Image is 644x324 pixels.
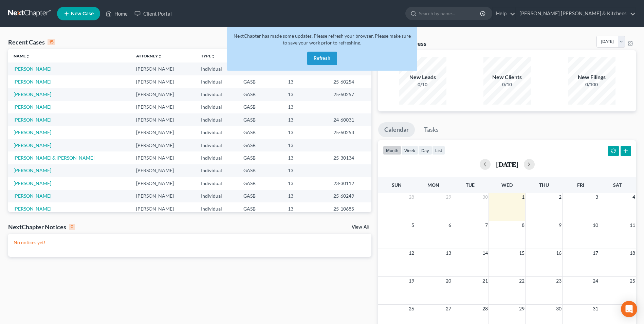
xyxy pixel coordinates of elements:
a: Client Portal [131,7,175,20]
a: [PERSON_NAME] [14,79,51,85]
div: 15 [48,39,55,45]
td: [PERSON_NAME] [131,190,196,202]
td: GASB [238,164,282,177]
div: Recent Cases [8,38,55,46]
span: 6 [448,221,452,229]
div: 0/10 [483,81,531,88]
span: 21 [482,277,489,285]
button: day [418,146,432,155]
a: Calendar [378,122,415,137]
td: [PERSON_NAME] [131,126,196,139]
a: [PERSON_NAME] & [PERSON_NAME] [14,155,94,161]
td: Individual [196,126,238,139]
a: [PERSON_NAME] [14,91,51,97]
span: Wed [501,182,513,188]
input: Search by name... [419,7,481,20]
td: 25-60254 [328,75,371,88]
td: GASB [238,202,282,215]
a: [PERSON_NAME] [PERSON_NAME] & Kitchens [516,7,636,20]
button: list [432,146,445,155]
span: NextChapter has made some updates. Please refresh your browser. Please make sure to save your wor... [234,33,411,46]
button: Refresh [307,52,337,65]
td: 13 [282,202,328,215]
a: [PERSON_NAME] [14,193,51,199]
td: Individual [196,139,238,151]
p: No notices yet! [14,239,366,246]
span: 1 [521,193,525,201]
span: 2 [558,193,562,201]
button: month [383,146,401,155]
i: unfold_more [211,54,215,58]
span: 29 [518,305,525,313]
td: [PERSON_NAME] [131,75,196,88]
a: Nameunfold_more [14,53,30,58]
td: [PERSON_NAME] [131,139,196,151]
td: [PERSON_NAME] [131,202,196,215]
i: unfold_more [158,54,162,58]
span: Tue [466,182,475,188]
td: GASB [238,101,282,113]
div: New Filings [568,73,615,81]
td: GASB [238,126,282,139]
a: [PERSON_NAME] [14,129,51,135]
td: 13 [282,75,328,88]
span: Fri [577,182,584,188]
td: [PERSON_NAME] [131,101,196,113]
td: 13 [282,113,328,126]
td: Individual [196,190,238,202]
td: 25-60249 [328,190,371,202]
span: New Case [71,11,94,16]
span: 28 [482,305,489,313]
td: GASB [238,151,282,164]
td: 25-60257 [328,88,371,101]
td: Individual [196,164,238,177]
a: Help [493,7,515,20]
span: 22 [518,277,525,285]
td: GASB [238,75,282,88]
td: GASB [238,113,282,126]
a: View All [352,225,369,230]
span: 18 [629,249,636,257]
a: [PERSON_NAME] [14,117,51,123]
span: 7 [484,221,489,229]
span: 28 [408,193,415,201]
span: 30 [555,305,562,313]
td: [PERSON_NAME] [131,62,196,75]
a: [PERSON_NAME] [14,167,51,173]
span: 17 [592,249,599,257]
div: 0/100 [568,81,615,88]
td: 25-10685 [328,202,371,215]
td: Individual [196,177,238,190]
td: GASB [238,190,282,202]
td: 13 [282,164,328,177]
td: 24-60031 [328,113,371,126]
a: [PERSON_NAME] [14,142,51,148]
td: [PERSON_NAME] [131,88,196,101]
span: 20 [445,277,452,285]
a: [PERSON_NAME] [14,104,51,110]
td: Individual [196,113,238,126]
span: 27 [445,305,452,313]
div: New Leads [399,73,446,81]
td: [PERSON_NAME] [131,177,196,190]
a: Home [102,7,131,20]
td: [PERSON_NAME] [131,164,196,177]
td: [PERSON_NAME] [131,113,196,126]
span: Mon [427,182,439,188]
div: New Clients [483,73,531,81]
span: 23 [555,277,562,285]
a: [PERSON_NAME] [14,180,51,186]
h2: [DATE] [496,161,518,168]
a: [PERSON_NAME] [14,206,51,212]
td: 13 [282,151,328,164]
div: Open Intercom Messenger [621,301,637,317]
i: unfold_more [26,54,30,58]
td: GASB [238,139,282,151]
a: Attorneyunfold_more [136,53,162,58]
td: 13 [282,126,328,139]
span: 25 [629,277,636,285]
span: 24 [592,277,599,285]
td: Individual [196,202,238,215]
span: 16 [555,249,562,257]
td: 13 [282,88,328,101]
